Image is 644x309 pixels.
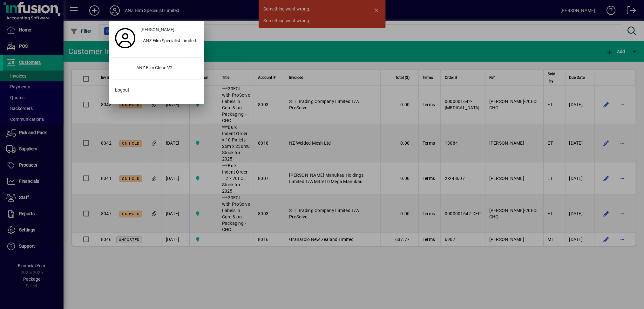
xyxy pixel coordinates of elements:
[112,85,201,96] button: Logout
[112,63,201,74] button: ANZ Film Clone V2
[140,26,174,33] span: [PERSON_NAME]
[138,36,201,47] button: ANZ Film Specialist Limited
[131,63,201,74] div: ANZ Film Clone V2
[112,32,138,44] a: Profile
[115,87,129,93] span: Logout
[138,24,201,36] a: [PERSON_NAME]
